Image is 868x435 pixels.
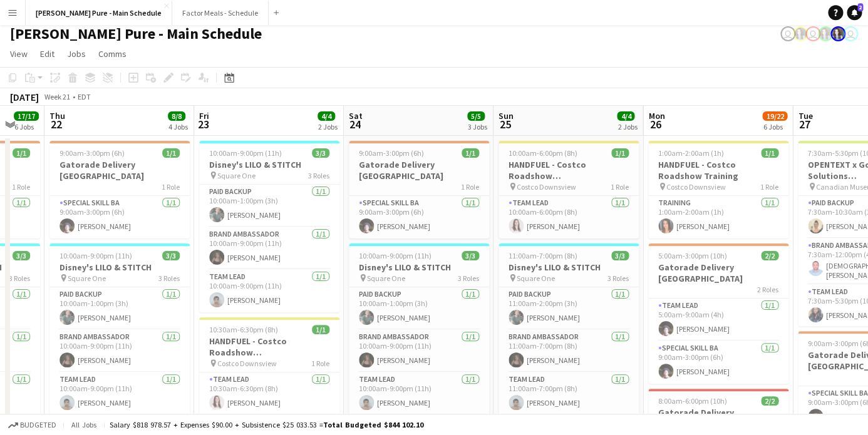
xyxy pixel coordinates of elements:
div: [DATE] [10,91,39,103]
span: Comms [98,48,127,59]
a: 2 [847,5,862,20]
span: 2 [857,3,863,11]
a: Jobs [62,46,91,62]
button: [PERSON_NAME] Pure - Main Schedule [26,1,172,25]
button: Budgeted [6,418,58,432]
app-user-avatar: Leticia Fayzano [805,26,820,41]
button: Factor Meals - Schedule [172,1,269,25]
span: Week 21 [41,92,73,101]
app-user-avatar: Ashleigh Rains [793,26,808,41]
div: Salary $818 978.57 + Expenses $90.00 + Subsistence $25 033.53 = [110,420,423,429]
span: All jobs [69,420,99,429]
a: Comms [93,46,132,62]
span: Budgeted [20,421,56,429]
h1: [PERSON_NAME] Pure - Main Schedule [10,24,262,43]
span: Edit [40,48,54,59]
span: Jobs [67,48,86,59]
a: Edit [35,46,59,62]
a: View [5,46,33,62]
span: View [10,48,28,59]
span: Total Budgeted $844 102.10 [323,420,423,429]
div: EDT [78,92,91,101]
app-user-avatar: Ashleigh Rains [830,26,845,41]
app-user-avatar: Tifany Scifo [780,26,795,41]
app-user-avatar: Tifany Scifo [843,26,858,41]
app-user-avatar: Ashleigh Rains [818,26,833,41]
